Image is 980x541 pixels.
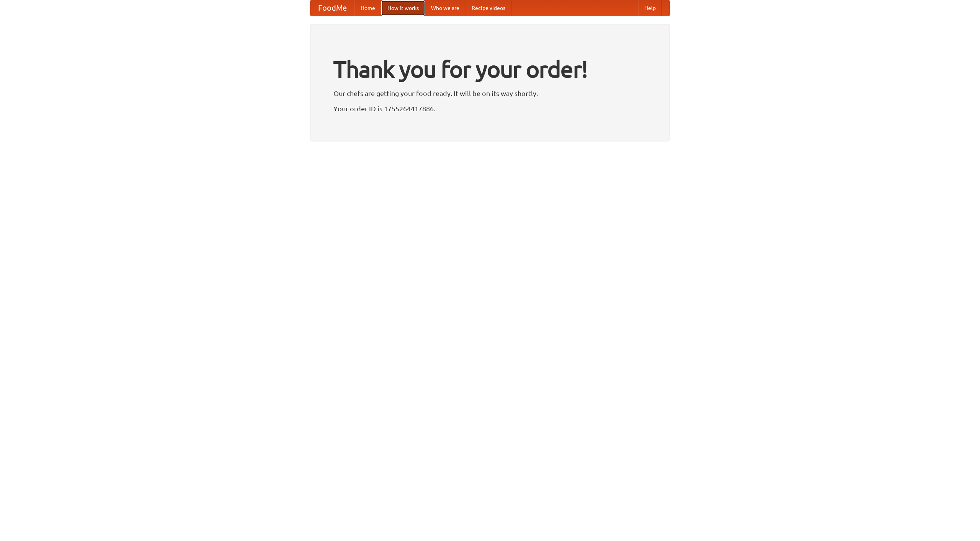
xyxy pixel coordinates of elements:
[333,51,647,88] h1: Thank you for your order!
[381,0,425,16] a: How it works
[310,0,354,16] a: FoodMe
[465,0,511,16] a: Recipe videos
[354,0,381,16] a: Home
[333,88,647,99] p: Our chefs are getting your food ready. It will be on its way shortly.
[333,103,647,114] p: Your order ID is 1755264417886.
[638,0,662,16] a: Help
[425,0,465,16] a: Who we are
